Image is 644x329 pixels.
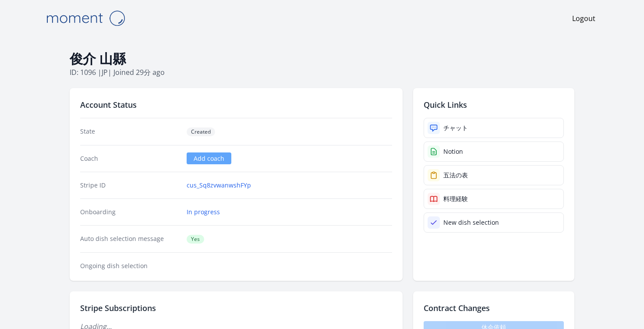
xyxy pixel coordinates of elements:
dt: Onboarding [80,208,180,216]
img: Moment [42,7,129,29]
a: In progress [187,208,220,216]
dt: Ongoing dish selection [80,262,180,270]
h2: Contract Changes [424,302,564,314]
h2: Quick Links [424,99,564,111]
div: チャット [443,124,468,132]
a: 五法の表 [424,165,564,185]
div: 五法の表 [443,171,468,180]
a: Logout [572,13,595,24]
div: Notion [443,147,463,156]
dt: State [80,127,180,136]
div: 料理経験 [443,195,468,203]
h1: 俊介 山縣 [70,50,574,67]
h2: Stripe Subscriptions [80,302,392,314]
dt: Coach [80,154,180,163]
a: Notion [424,142,564,162]
span: Yes [187,235,204,244]
a: チャット [424,118,564,138]
dt: Auto dish selection message [80,234,180,244]
span: jp [102,67,108,77]
dt: Stripe ID [80,181,180,190]
span: Created [187,127,215,136]
a: New dish selection [424,212,564,233]
a: 料理経験 [424,189,564,209]
h2: Account Status [80,99,392,111]
a: Add coach [187,152,231,164]
p: ID: 1096 | | Joined 29分 ago [70,67,574,78]
div: New dish selection [443,218,499,227]
a: cus_Sq8zvwanwshFYp [187,181,251,190]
